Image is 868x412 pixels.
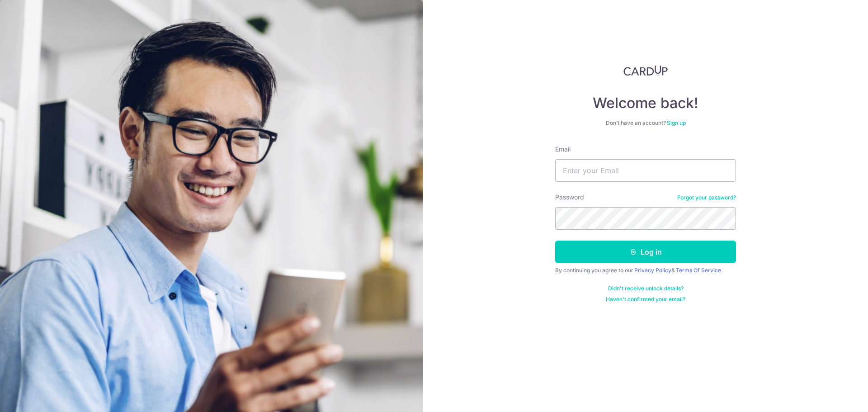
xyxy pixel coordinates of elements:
a: Forgot your password? [677,194,736,201]
label: Password [555,193,584,202]
button: Log in [555,241,736,263]
img: CardUp Logo [623,65,668,76]
a: Terms Of Service [676,267,721,274]
a: Haven't confirmed your email? [606,296,685,303]
div: Don’t have an account? [555,119,736,127]
a: Didn't receive unlock details? [608,285,684,292]
input: Enter your Email [555,159,736,182]
a: Privacy Policy [634,267,671,274]
div: By continuing you agree to our & [555,267,736,274]
label: Email [555,145,571,154]
a: Sign up [667,119,686,126]
h4: Welcome back! [555,94,736,112]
